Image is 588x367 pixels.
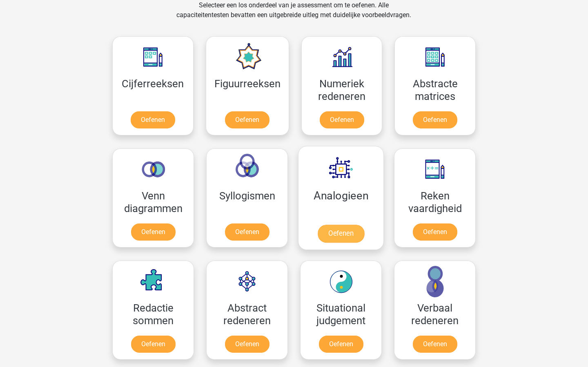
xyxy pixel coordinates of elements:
a: Oefenen [318,225,364,243]
a: Oefenen [319,336,363,353]
a: Oefenen [131,336,176,353]
a: Oefenen [225,336,269,353]
a: Oefenen [225,111,269,128]
div: Selecteer een los onderdeel van je assessment om te oefenen. Alle capaciteitentesten bevatten een... [169,0,419,30]
a: Oefenen [413,336,457,353]
a: Oefenen [225,223,269,241]
a: Oefenen [320,111,364,128]
a: Oefenen [131,223,176,241]
a: Oefenen [131,111,175,128]
a: Oefenen [413,223,457,241]
a: Oefenen [413,111,457,128]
